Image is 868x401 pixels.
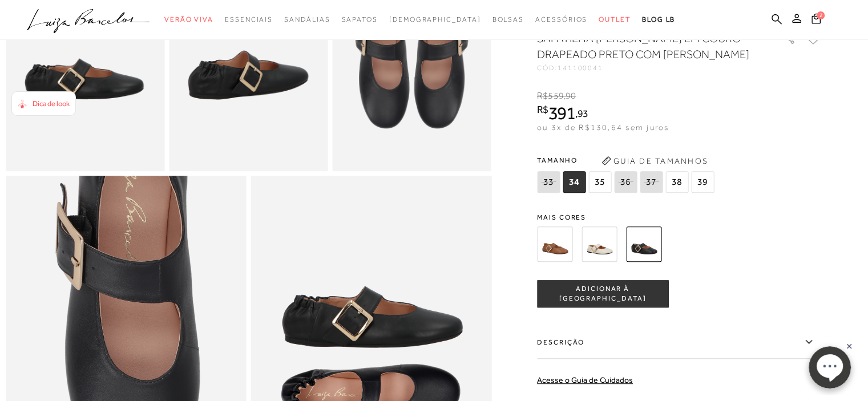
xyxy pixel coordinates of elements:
[537,152,717,169] span: Tamanho
[588,171,611,193] span: 35
[691,171,714,193] span: 39
[575,108,588,119] i: ,
[225,9,273,30] a: categoryNavScreenReaderText
[582,226,617,262] img: SAPATILHA MARY JANE EM COURO DRAPEADO OFF WHITE COM MAXI FIVELA
[566,91,576,101] span: 90
[563,171,586,193] span: 34
[537,280,668,307] button: ADICIONAR À [GEOGRAPHIC_DATA]
[537,91,548,101] i: R$
[537,123,669,132] span: ou 3x de R$130,64 sem juros
[537,375,633,384] a: Acesse o Guia de Cuidados
[284,9,330,30] a: categoryNavScreenReaderText
[389,15,481,23] span: [DEMOGRAPHIC_DATA]
[665,171,688,193] span: 38
[626,226,661,262] img: SAPATILHA MARY JANE EM COURO DRAPEADO PRETO COM MAXI FIVELA
[537,104,548,115] i: R$
[537,171,560,193] span: 33
[599,15,631,23] span: Outlet
[599,9,631,30] a: categoryNavScreenReaderText
[225,15,273,23] span: Essenciais
[578,107,588,119] span: 93
[33,99,70,108] span: Dica de look
[537,30,751,62] h1: SAPATILHA [PERSON_NAME] EM COURO DRAPEADO PRETO COM [PERSON_NAME]
[808,13,824,28] button: 2
[538,284,668,304] span: ADICIONAR À [GEOGRAPHIC_DATA]
[537,64,765,71] div: CÓD:
[492,15,524,23] span: Bolsas
[558,64,603,72] span: 141100041
[535,9,587,30] a: categoryNavScreenReaderText
[614,171,637,193] span: 36
[492,9,524,30] a: categoryNavScreenReaderText
[548,91,563,101] span: 559
[548,103,575,123] span: 391
[164,15,213,23] span: Verão Viva
[341,15,377,23] span: Sapatos
[284,15,330,23] span: Sandálias
[389,9,481,30] a: noSubCategoriesText
[597,152,712,170] button: Guia de Tamanhos
[817,11,825,19] span: 2
[642,9,675,30] a: BLOG LB
[537,214,822,221] span: Mais cores
[564,91,576,101] i: ,
[164,9,213,30] a: categoryNavScreenReaderText
[535,15,587,23] span: Acessórios
[537,226,572,262] img: SAPATILHA MARY JANE EM COURO DRAPEADO CARAMELO COM MAXI FIVELA
[537,326,822,359] label: Descrição
[341,9,377,30] a: categoryNavScreenReaderText
[642,15,675,23] span: BLOG LB
[640,171,663,193] span: 37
